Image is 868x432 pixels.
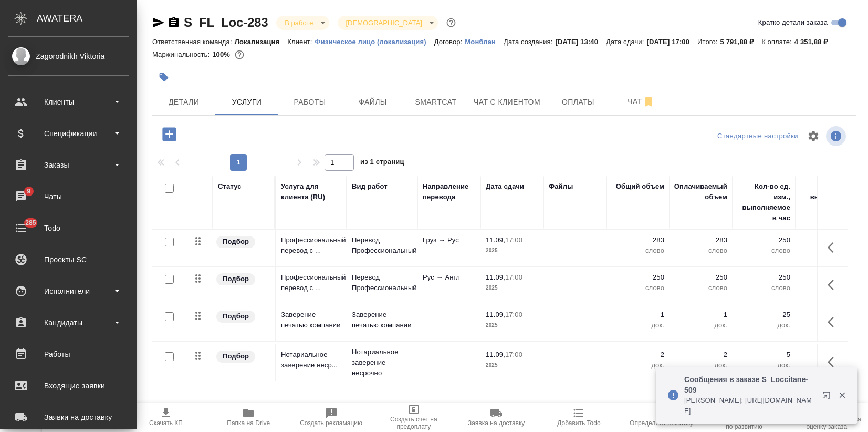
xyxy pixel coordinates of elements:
[738,235,790,245] p: 250
[675,272,727,283] p: 250
[352,347,412,378] p: Нотариальное заверение несрочно
[758,17,828,28] span: Кратко детали заказа
[738,349,790,360] p: 5
[338,16,438,30] div: В работе
[300,419,362,427] span: Создать рекламацию
[715,128,801,145] div: split button
[223,274,249,284] p: Подбор
[20,186,37,197] span: 9
[612,310,664,320] p: 1
[290,403,372,432] button: Создать рекламацию
[423,235,475,245] p: Груз → Рус
[315,38,434,46] p: Физическое лицо (локализация)
[738,272,790,283] p: 250
[505,236,522,244] p: 17:00
[816,385,841,410] button: Открыть в новой вкладке
[8,220,129,236] div: Todo
[3,373,134,399] a: Входящие заявки
[486,181,524,192] div: Дата сдачи
[486,245,538,256] p: 2025
[821,235,846,260] button: Показать кнопки
[505,273,522,281] p: 17:00
[434,38,465,46] p: Договор:
[801,124,826,149] span: Настроить таблицу
[3,341,134,367] a: Работы
[37,8,137,29] div: AWATERA
[616,181,664,192] div: Общий объем
[281,235,341,256] p: Профессиональный перевод с ...
[612,283,664,293] p: слово
[465,38,504,46] p: Монблан
[8,50,129,62] div: Zagorodnikh Viktoria
[738,320,790,331] p: док.
[486,273,505,281] p: 11.09,
[159,96,209,109] span: Детали
[8,252,129,268] div: Проекты SC
[675,349,727,360] p: 2
[343,18,425,27] button: [DEMOGRAPHIC_DATA]
[223,311,249,322] p: Подбор
[738,360,790,371] p: док.
[612,320,664,331] p: док.
[738,283,790,293] p: слово
[646,38,697,46] p: [DATE] 17:00
[360,156,404,171] span: из 1 страниц
[411,96,461,109] span: Smartcat
[8,315,129,331] div: Кандидаты
[557,419,600,427] span: Добавить Todo
[486,311,505,318] p: 11.09,
[538,403,620,432] button: Добавить Todo
[675,283,727,293] p: слово
[8,94,129,110] div: Клиенты
[235,38,288,46] p: Локализация
[372,403,455,432] button: Создать счет на предоплату
[801,181,853,202] div: Часов на выполнение
[831,390,853,400] button: Закрыть
[218,181,242,192] div: Статус
[8,126,129,141] div: Спецификации
[549,181,573,192] div: Файлы
[423,181,475,202] div: Направление перевода
[620,403,703,432] button: Определить тематику
[315,37,434,46] a: Физическое лицо (локализация)
[379,416,448,430] span: Создать счет на предоплату
[720,38,762,46] p: 5 791,88 ₽
[423,272,475,283] p: Рус → Англ
[168,16,180,29] button: Скопировать ссылку
[207,403,290,432] button: Папка на Drive
[8,283,129,299] div: Исполнители
[3,246,134,273] a: Проекты SC
[152,66,175,89] button: Добавить тэг
[8,157,129,173] div: Заказы
[348,96,398,109] span: Файлы
[352,310,412,331] p: Заверение печатью компании
[465,37,504,46] a: Монблан
[281,310,341,331] p: Заверение печатью компании
[152,16,165,29] button: Скопировать ссылку для ЯМессенджера
[612,360,664,371] p: док.
[796,230,859,266] td: 1.13
[352,181,388,192] div: Вид работ
[152,38,235,46] p: Ответственная команда:
[642,96,655,108] svg: Отписаться
[455,403,538,432] button: Заявка на доставку
[796,267,859,304] td: 1
[8,346,129,362] div: Работы
[8,409,129,425] div: Заявки на доставку
[486,283,538,293] p: 2025
[184,15,268,29] a: S_FL_Loc-283
[444,16,458,29] button: Доп статусы указывают на важность/срочность заказа
[697,38,720,46] p: Итого:
[738,181,790,223] div: Кол-во ед. изм., выполняемое в час
[227,419,270,427] span: Папка на Drive
[555,38,606,46] p: [DATE] 13:40
[553,96,603,109] span: Оплаты
[486,360,538,371] p: 2025
[281,181,341,202] div: Услуга для клиента (RU)
[794,38,836,46] p: 4 351,88 ₽
[821,310,846,335] button: Показать кнопки
[606,38,646,46] p: Дата сдачи:
[505,351,522,358] p: 17:00
[821,272,846,297] button: Показать кнопки
[352,235,412,256] p: Перевод Профессиональный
